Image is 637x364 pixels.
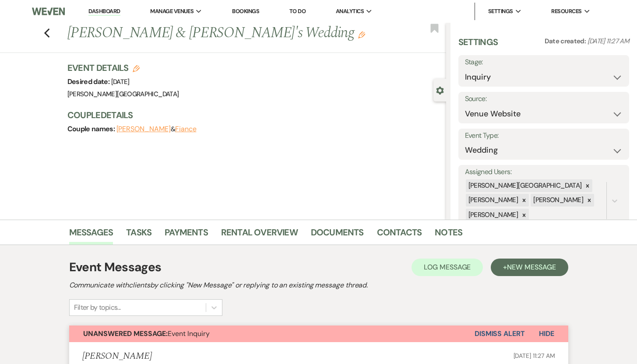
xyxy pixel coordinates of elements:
span: Date created: [545,37,588,45]
div: [PERSON_NAME] [531,194,584,206]
span: [DATE] [111,77,130,86]
button: +New Message [491,259,568,276]
span: Analytics [336,7,364,16]
label: Stage: [465,56,623,69]
h3: Settings [458,36,498,55]
a: Dashboard [88,7,120,16]
a: Contacts [377,225,422,245]
span: & [116,125,197,133]
a: Messages [69,225,113,245]
div: Filter by topics... [74,302,121,313]
span: [PERSON_NAME][GEOGRAPHIC_DATA] [67,90,179,98]
button: Hide [525,325,568,342]
span: Log Message [424,262,471,272]
span: [DATE] 11:27 AM [514,352,555,360]
a: Bookings [232,7,259,15]
a: To Do [289,7,306,15]
a: Documents [311,225,364,245]
a: Rental Overview [221,225,298,245]
span: Resources [551,7,581,16]
button: Unanswered Message:Event Inquiry [69,325,475,342]
a: Notes [435,225,462,245]
span: New Message [507,262,556,272]
a: Tasks [126,225,151,245]
strong: Unanswered Message: [83,329,168,338]
h1: Event Messages [69,258,162,276]
div: [PERSON_NAME] [466,194,520,206]
img: Weven Logo [32,2,65,21]
h1: [PERSON_NAME] & [PERSON_NAME]'s Wedding [67,23,367,44]
div: [PERSON_NAME][GEOGRAPHIC_DATA] [466,179,583,192]
button: Close lead details [436,86,444,94]
h3: Couple Details [67,109,437,121]
div: [PERSON_NAME] [466,209,520,221]
label: Assigned Users: [465,166,623,178]
button: Log Message [412,259,483,276]
span: Couple names: [67,124,116,133]
span: [DATE] 11:27 AM [588,37,629,45]
label: Event Type: [465,129,623,142]
button: Edit [358,31,365,38]
h2: Communicate with clients by clicking "New Message" or replying to an existing message thread. [69,280,568,290]
button: Fiance [175,126,197,133]
span: Settings [488,7,513,16]
span: Manage Venues [150,7,194,16]
span: Hide [539,329,554,338]
h5: [PERSON_NAME] [82,351,152,362]
span: Event Inquiry [83,329,210,338]
span: Desired date: [67,77,111,86]
button: [PERSON_NAME] [116,126,171,133]
label: Source: [465,93,623,105]
a: Payments [165,225,208,245]
h3: Event Details [67,62,179,74]
button: Dismiss Alert [475,325,525,342]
